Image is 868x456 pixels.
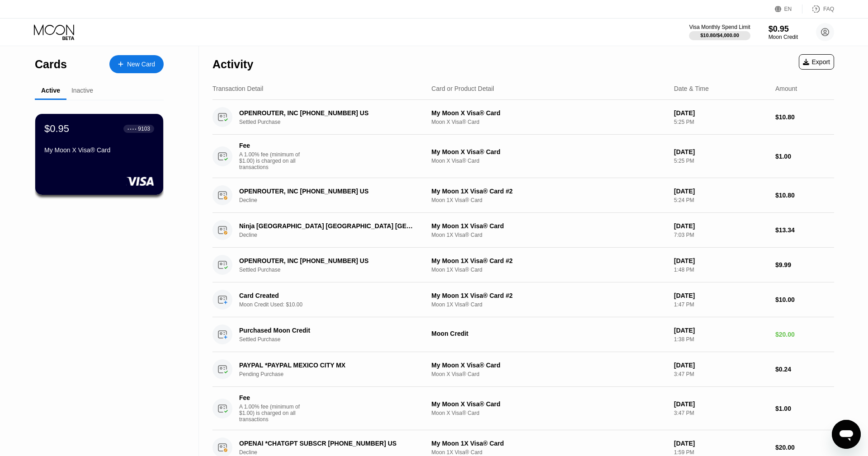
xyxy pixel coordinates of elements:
div: My Moon 1X Visa® Card [431,440,666,447]
div: $1.00 [775,405,834,412]
div: FAQ [802,5,834,14]
div: Purchased Moon CreditSettled PurchaseMoon Credit[DATE]1:38 PM$20.00 [212,317,834,352]
div: [DATE] [674,440,768,447]
div: 1:59 PM [674,449,768,456]
div: $13.34 [775,226,834,234]
div: My Moon 1X Visa® Card [431,222,666,230]
div: Moon Credit [431,330,666,337]
div: 3:47 PM [674,371,768,377]
div: PAYPAL *PAYPAL MEXICO CITY MXPending PurchaseMy Moon X Visa® CardMoon X Visa® Card[DATE]3:47 PM$0.24 [212,352,834,387]
div: Settled Purchase [239,336,430,343]
div: New Card [127,61,155,68]
div: OPENROUTER, INC [PHONE_NUMBER] USSettled PurchaseMy Moon X Visa® CardMoon X Visa® Card[DATE]5:25 ... [212,100,834,135]
div: [DATE] [674,109,768,117]
div: $10.00 [775,296,834,303]
div: Export [799,54,834,70]
div: My Moon 1X Visa® Card #2 [431,188,666,195]
div: Amount [775,85,797,92]
div: 5:25 PM [674,119,768,125]
div: Moon X Visa® Card [431,410,666,416]
div: OPENROUTER, INC [PHONE_NUMBER] USSettled PurchaseMy Moon 1X Visa® Card #2Moon 1X Visa® Card[DATE]... [212,248,834,282]
div: $9.99 [775,261,834,268]
div: Ninja [GEOGRAPHIC_DATA] [GEOGRAPHIC_DATA] [GEOGRAPHIC_DATA] [239,222,416,230]
div: $0.95Moon Credit [769,24,798,40]
div: $0.95 [769,24,798,34]
div: OPENROUTER, INC [PHONE_NUMBER] US [239,109,416,117]
div: OPENAI *CHATGPT SUBSCR [PHONE_NUMBER] US [239,440,416,447]
div: FeeA 1.00% fee (minimum of $1.00) is charged on all transactionsMy Moon X Visa® CardMoon X Visa® ... [212,135,834,178]
div: Moon 1X Visa® Card [431,267,666,273]
div: 7:03 PM [674,232,768,238]
div: Pending Purchase [239,371,430,377]
div: [DATE] [674,148,768,155]
div: My Moon X Visa® Card [431,148,666,155]
div: $10.80 / $4,000.00 [700,33,739,38]
div: 5:25 PM [674,158,768,164]
div: My Moon 1X Visa® Card #2 [431,292,666,299]
div: Inactive [71,87,93,94]
div: [DATE] [674,292,768,299]
iframe: Кнопка запуска окна обмена сообщениями [832,420,861,449]
div: Transaction Detail [212,85,263,92]
div: My Moon 1X Visa® Card #2 [431,257,666,264]
div: Moon 1X Visa® Card [431,301,666,308]
div: Export [803,58,830,66]
div: Visa Monthly Spend Limit [689,24,750,30]
div: OPENROUTER, INC [PHONE_NUMBER] US [239,188,416,195]
div: EN [784,6,792,12]
div: [DATE] [674,327,768,334]
div: Fee [239,142,302,149]
div: Purchased Moon Credit [239,327,416,334]
div: A 1.00% fee (minimum of $1.00) is charged on all transactions [239,151,307,170]
div: New Card [109,55,164,73]
div: Moon X Visa® Card [431,158,666,164]
div: Activity [212,58,253,71]
div: $0.24 [775,366,834,373]
div: $10.80 [775,113,834,121]
div: 1:47 PM [674,301,768,308]
div: [DATE] [674,362,768,369]
div: My Moon X Visa® Card [44,146,154,154]
div: A 1.00% fee (minimum of $1.00) is charged on all transactions [239,404,307,423]
div: 1:48 PM [674,267,768,273]
div: $10.80 [775,192,834,199]
div: Card or Product Detail [431,85,494,92]
div: Ninja [GEOGRAPHIC_DATA] [GEOGRAPHIC_DATA] [GEOGRAPHIC_DATA]DeclineMy Moon 1X Visa® CardMoon 1X Vi... [212,213,834,248]
div: 9103 [138,126,150,132]
div: Moon 1X Visa® Card [431,449,666,456]
div: $20.00 [775,331,834,338]
div: Visa Monthly Spend Limit$10.80/$4,000.00 [689,24,750,40]
div: [DATE] [674,222,768,230]
div: 3:47 PM [674,410,768,416]
div: $0.95● ● ● ●9103My Moon X Visa® Card [35,114,163,195]
div: Decline [239,449,430,456]
div: Moon X Visa® Card [431,371,666,377]
div: $20.00 [775,444,834,451]
div: OPENROUTER, INC [PHONE_NUMBER] USDeclineMy Moon 1X Visa® Card #2Moon 1X Visa® Card[DATE]5:24 PM$1... [212,178,834,213]
div: FAQ [823,6,834,12]
div: Moon X Visa® Card [431,119,666,125]
div: ● ● ● ● [127,127,137,130]
div: Moon 1X Visa® Card [431,197,666,203]
div: $0.95 [44,123,69,135]
div: Cards [35,58,67,71]
div: Card Created [239,292,416,299]
div: EN [775,5,802,14]
div: Moon Credit Used: $10.00 [239,301,430,308]
div: [DATE] [674,188,768,195]
div: Decline [239,232,430,238]
div: $1.00 [775,153,834,160]
div: Active [41,87,60,94]
div: FeeA 1.00% fee (minimum of $1.00) is charged on all transactionsMy Moon X Visa® CardMoon X Visa® ... [212,387,834,430]
div: 1:38 PM [674,336,768,343]
div: Date & Time [674,85,709,92]
div: Card CreatedMoon Credit Used: $10.00My Moon 1X Visa® Card #2Moon 1X Visa® Card[DATE]1:47 PM$10.00 [212,282,834,317]
div: PAYPAL *PAYPAL MEXICO CITY MX [239,362,416,369]
div: My Moon X Visa® Card [431,400,666,408]
div: OPENROUTER, INC [PHONE_NUMBER] US [239,257,416,264]
div: Fee [239,394,302,401]
div: 5:24 PM [674,197,768,203]
div: Moon 1X Visa® Card [431,232,666,238]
